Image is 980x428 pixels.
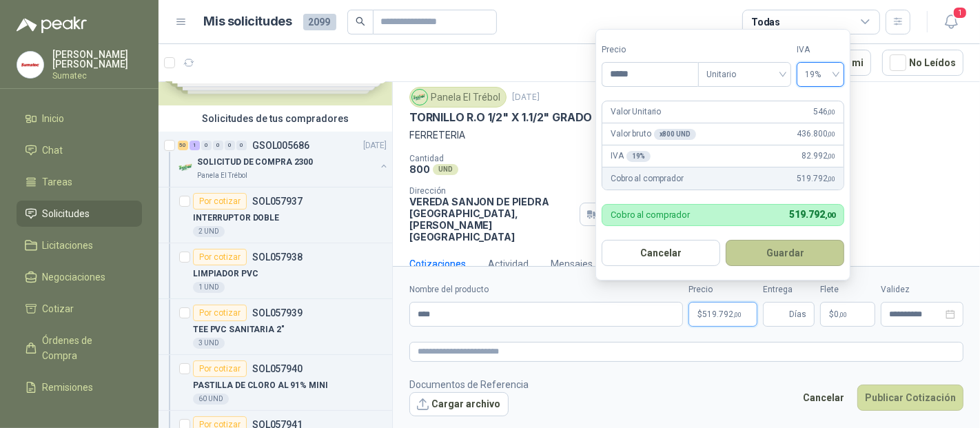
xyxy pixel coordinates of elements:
a: Solicitudes [17,201,142,227]
a: Chat [17,137,142,163]
p: Cobro al comprador [611,172,683,185]
a: 50 1 0 0 0 0 GSOL005686[DATE] Company LogoSOLICITUD DE COMPRA 2300Panela El Trébol [178,137,389,181]
div: Todas [751,14,780,30]
label: Flete [820,283,875,296]
a: Por cotizarSOL057938LIMPIADOR PVC1 UND [159,243,392,299]
a: Remisiones [17,374,142,400]
span: 19% [805,64,836,85]
span: ,00 [839,311,847,318]
span: Remisiones [43,380,94,395]
div: Por cotizar [193,193,247,210]
label: Precio [688,283,757,296]
div: Actividad [488,256,529,272]
div: x 800 UND [654,129,696,140]
p: Cobro al comprador [611,210,690,219]
a: Cotizar [17,296,142,322]
div: Solicitudes de tus compradores [159,105,392,132]
div: 0 [213,141,223,150]
a: Negociaciones [17,264,142,290]
p: 800 [409,163,430,175]
span: ,00 [733,311,742,318]
span: Unitario [706,64,783,85]
button: 1 [939,10,963,34]
a: Tareas [17,169,142,195]
p: [DATE] [512,91,540,104]
label: IVA [797,43,844,57]
span: Licitaciones [43,238,94,253]
p: SOLICITUD DE COMPRA 2300 [197,156,313,169]
span: Negociaciones [43,269,106,285]
div: 0 [201,141,212,150]
div: Cotizaciones [409,256,466,272]
span: ,00 [828,108,836,116]
span: 519.792 [797,172,836,185]
button: Cancelar [795,385,852,411]
div: Por cotizar [193,249,247,265]
a: Por cotizarSOL057937INTERRUPTOR DOBLE2 UND [159,187,392,243]
span: ,00 [828,130,836,138]
img: Company Logo [17,52,43,78]
button: Cancelar [602,240,720,266]
p: $ 0,00 [820,302,875,327]
div: 2 UND [193,226,225,237]
span: Órdenes de Compra [43,333,129,363]
div: Panela El Trébol [409,87,507,108]
p: [DATE] [363,139,387,152]
div: Mensajes [551,256,593,272]
a: Por cotizarSOL057940PASTILLA DE CLORO AL 91% MINI60 UND [159,355,392,411]
span: Tareas [43,174,73,190]
a: Licitaciones [17,232,142,258]
label: Nombre del producto [409,283,683,296]
button: Publicar Cotización [857,385,963,411]
p: Dirección [409,186,574,196]
p: $519.792,00 [688,302,757,327]
p: IVA [611,150,651,163]
p: PASTILLA DE CLORO AL 91% MINI [193,379,328,392]
span: 2099 [303,14,336,30]
p: LIMPIADOR PVC [193,267,258,281]
div: 19 % [626,151,651,162]
button: Cargar archivo [409,392,509,417]
p: [PERSON_NAME] [PERSON_NAME] [52,50,142,69]
p: SOL057939 [252,308,303,318]
span: 519.792 [702,310,742,318]
div: UND [433,164,458,175]
label: Precio [602,43,698,57]
span: 436.800 [797,128,836,141]
span: Inicio [43,111,65,126]
span: Chat [43,143,63,158]
p: SOL057938 [252,252,303,262]
p: Sumatec [52,72,142,80]
span: 1 [952,6,968,19]
p: Valor Unitario [611,105,661,119]
span: 546 [813,105,835,119]
span: search [356,17,365,26]
button: No Leídos [882,50,963,76]
span: 0 [834,310,847,318]
div: Por cotizar [193,360,247,377]
label: Entrega [763,283,815,296]
p: Documentos de Referencia [409,377,529,392]
div: 1 UND [193,282,225,293]
h1: Mis solicitudes [204,12,292,32]
p: Cantidad [409,154,603,163]
p: TORNILLO R.O 1/2" X 1.1/2" GRADO 5 [409,110,602,125]
div: Por cotizar [193,305,247,321]
p: Valor bruto [611,128,695,141]
span: ,00 [828,152,836,160]
span: Cotizar [43,301,74,316]
span: Solicitudes [43,206,90,221]
label: Validez [881,283,963,296]
div: 0 [236,141,247,150]
p: INTERRUPTOR DOBLE [193,212,279,225]
div: 50 [178,141,188,150]
div: 60 UND [193,394,229,405]
div: 1 [190,141,200,150]
img: Company Logo [412,90,427,105]
img: Company Logo [178,159,194,176]
span: 82.992 [802,150,836,163]
button: Guardar [726,240,844,266]
span: 519.792 [790,209,836,220]
p: SOL057937 [252,196,303,206]
p: TEE PVC SANITARIA 2" [193,323,285,336]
